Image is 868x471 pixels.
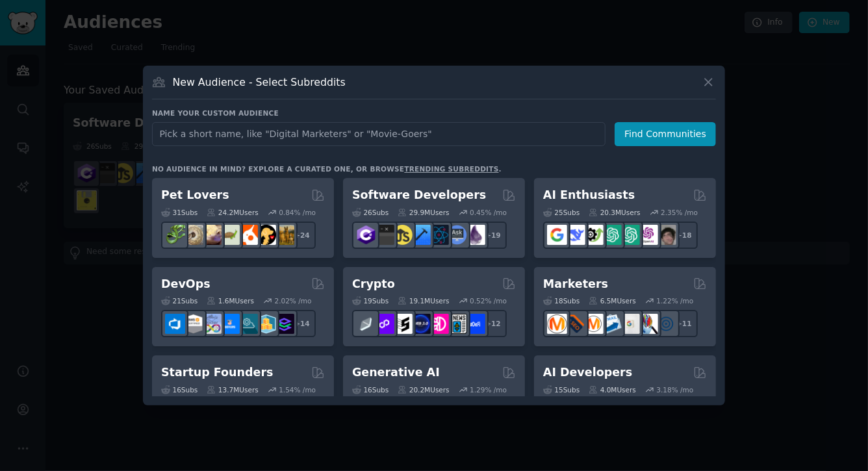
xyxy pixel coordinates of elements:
[547,225,567,245] img: GoogleGeminiAI
[657,385,694,394] div: 3.18 % /mo
[543,296,580,305] div: 18 Sub s
[589,208,640,217] div: 20.3M Users
[352,296,389,305] div: 19 Sub s
[288,310,316,337] div: + 14
[352,364,440,381] h2: Generative AI
[447,225,467,245] img: AskComputerScience
[543,187,635,203] h2: AI Enthusiasts
[543,276,608,292] h2: Marketers
[161,364,273,381] h2: Startup Founders
[602,314,622,334] img: Emailmarketing
[352,385,389,394] div: 16 Sub s
[161,385,198,394] div: 16 Sub s
[161,296,198,305] div: 21 Sub s
[602,225,622,245] img: chatgpt_promptDesign
[207,296,254,305] div: 1.6M Users
[352,208,389,217] div: 26 Sub s
[670,310,698,337] div: + 11
[583,314,604,334] img: AskMarketing
[356,314,376,334] img: ethfinance
[470,296,507,305] div: 0.52 % /mo
[256,225,276,245] img: PetAdvice
[392,225,413,245] img: learnjavascript
[661,208,698,217] div: 2.35 % /mo
[183,225,203,245] img: ballpython
[656,314,676,334] img: OnlineMarketing
[274,225,294,245] img: dogbreed
[238,225,258,245] img: cockatiel
[374,314,394,334] img: 0xPolygon
[398,208,449,217] div: 29.9M Users
[543,385,580,394] div: 15 Sub s
[543,208,580,217] div: 25 Sub s
[161,208,198,217] div: 31 Sub s
[352,187,486,203] h2: Software Developers
[447,314,467,334] img: CryptoNews
[411,314,431,334] img: web3
[220,314,240,334] img: DevOpsLinks
[201,314,222,334] img: Docker_DevOps
[165,314,185,334] img: azuredevops
[465,225,485,245] img: elixir
[288,222,316,249] div: + 24
[152,122,606,146] input: Pick a short name, like "Digital Marketers" or "Movie-Goers"
[479,222,507,249] div: + 19
[479,310,507,337] div: + 12
[411,225,431,245] img: iOSProgramming
[589,385,636,394] div: 4.0M Users
[165,225,185,245] img: herpetology
[429,314,449,334] img: defiblockchain
[183,314,203,334] img: AWS_Certified_Experts
[589,296,636,305] div: 6.5M Users
[173,75,346,89] h3: New Audience - Select Subreddits
[583,225,604,245] img: AItoolsCatalog
[565,314,585,334] img: bigseo
[392,314,413,334] img: ethstaker
[465,314,485,334] img: defi_
[620,314,640,334] img: googleads
[279,208,316,217] div: 0.84 % /mo
[470,208,507,217] div: 0.45 % /mo
[161,187,229,203] h2: Pet Lovers
[638,225,658,245] img: OpenAIDev
[620,225,640,245] img: chatgpt_prompts_
[207,385,258,394] div: 13.7M Users
[207,208,258,217] div: 24.2M Users
[275,296,312,305] div: 2.02 % /mo
[161,276,211,292] h2: DevOps
[374,225,394,245] img: software
[256,314,276,334] img: aws_cdk
[398,296,449,305] div: 19.1M Users
[404,165,498,173] a: trending subreddits
[657,296,694,305] div: 1.22 % /mo
[470,385,507,394] div: 1.29 % /mo
[670,222,698,249] div: + 18
[356,225,376,245] img: csharp
[238,314,258,334] img: platformengineering
[152,164,502,173] div: No audience in mind? Explore a curated one, or browse .
[352,276,395,292] h2: Crypto
[274,314,294,334] img: PlatformEngineers
[152,108,716,118] h3: Name your custom audience
[543,364,632,381] h2: AI Developers
[615,122,716,146] button: Find Communities
[656,225,676,245] img: ArtificalIntelligence
[201,225,222,245] img: leopardgeckos
[565,225,585,245] img: DeepSeek
[429,225,449,245] img: reactnative
[547,314,567,334] img: content_marketing
[220,225,240,245] img: turtle
[398,385,449,394] div: 20.2M Users
[638,314,658,334] img: MarketingResearch
[279,385,316,394] div: 1.54 % /mo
